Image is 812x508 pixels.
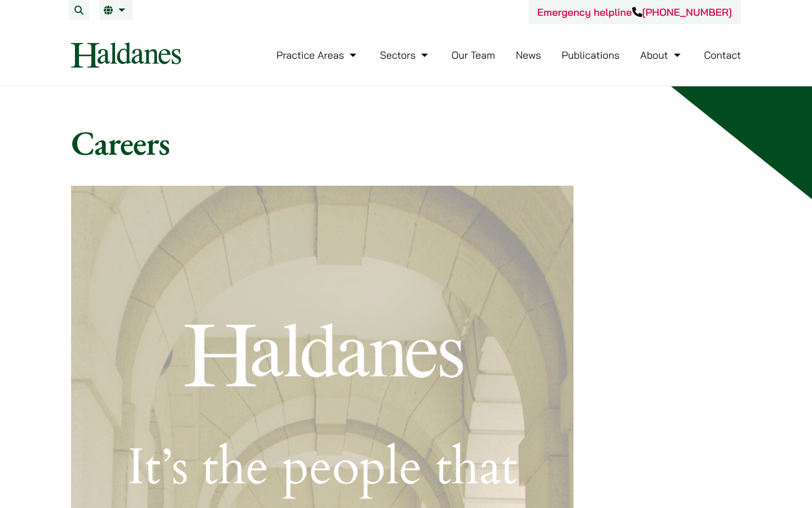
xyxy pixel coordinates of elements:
[71,42,181,68] img: Logo of Haldanes
[537,6,732,19] a: Emergency helpline[PHONE_NUMBER]
[704,49,741,62] a: Contact
[71,122,741,163] h1: Careers
[452,49,495,62] a: Our Team
[516,49,541,62] a: News
[104,6,128,15] a: EN
[562,49,620,62] a: Publications
[640,49,683,62] a: About
[380,49,431,62] a: Sectors
[276,49,359,62] a: Practice Areas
